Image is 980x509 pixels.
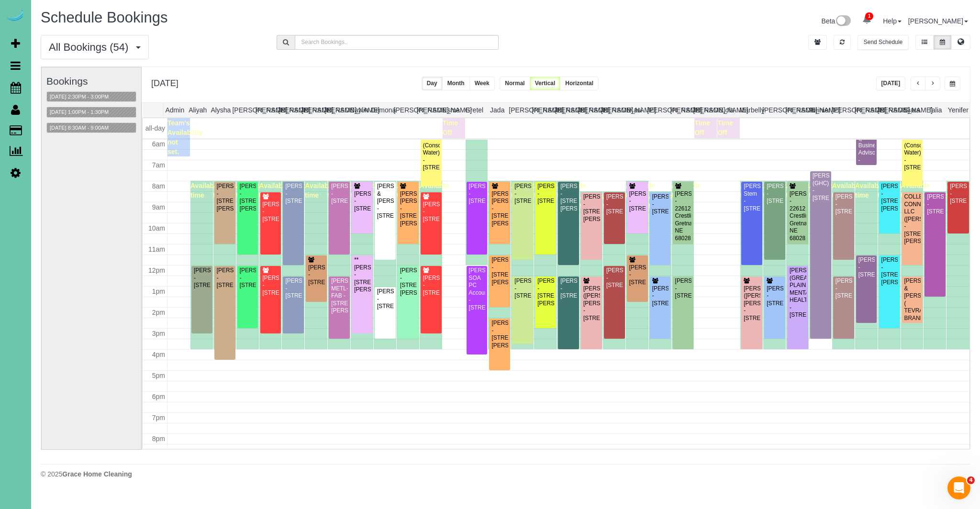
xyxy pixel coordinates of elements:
[239,267,256,289] div: [PERSON_NAME] - [STREET_ADDRESS]
[763,182,792,199] span: Available time
[148,266,165,274] span: 12pm
[49,41,133,53] span: All Bookings (54)
[423,275,440,297] div: [PERSON_NAME] - [STREET_ADDRESS]
[904,277,921,344] div: [PERSON_NAME] & [PERSON_NAME] ( TEVRA BRANDS ) - [STREET_ADDRESS][PERSON_NAME]
[422,77,443,90] button: Day
[947,182,976,199] span: Available time
[509,103,532,117] th: [PERSON_NAME]
[282,182,311,199] span: Available time
[511,182,540,199] span: Available time
[62,470,132,478] strong: Grace Home Cleaning
[47,92,111,102] button: [DATE] 2:30PM - 3:00PM
[947,476,970,499] iframe: Intercom live chat
[557,182,586,199] span: Available time
[216,267,234,289] div: [PERSON_NAME] - [STREET_ADDRESS]
[947,103,969,117] th: Yenifer
[397,182,426,199] span: Available time
[822,17,851,25] a: Beta
[442,77,470,90] button: Month
[717,119,733,136] span: Time Off
[786,182,815,199] span: Available time
[186,103,209,117] th: Aliyah
[216,183,234,212] div: [PERSON_NAME] - [STREET_ADDRESS][PERSON_NAME]
[152,393,165,400] span: 6pm
[400,267,417,297] div: [PERSON_NAME] - [STREET_ADDRESS][PERSON_NAME]
[500,77,530,90] button: Normal
[259,182,289,199] span: Available time
[808,103,831,117] th: Reinier
[603,192,632,210] span: Available time
[262,201,279,223] div: [PERSON_NAME] - [STREET_ADDRESS]
[440,103,463,117] th: Esme
[213,182,243,199] span: Available time
[152,351,165,358] span: 4pm
[420,182,449,199] span: Available time
[652,285,669,307] div: [PERSON_NAME] - [STREET_ADDRESS]
[537,183,554,205] div: [PERSON_NAME] - [STREET_ADDRESS]
[629,264,646,286] div: [PERSON_NAME] - [STREET_ADDRESS]
[832,182,861,199] span: Available time
[295,35,498,50] input: Search Bookings..
[285,183,302,205] div: [PERSON_NAME] - [STREET_ADDRESS]
[374,182,403,199] span: Available time
[514,183,531,205] div: [PERSON_NAME] - [STREET_ADDRESS]
[766,183,783,205] div: [PERSON_NAME] - [STREET_ADDRESS]
[328,182,357,199] span: Available time
[876,77,906,90] button: [DATE]
[377,183,394,220] div: [PERSON_NAME] & [PERSON_NAME] - [STREET_ADDRESS]
[606,193,623,215] div: [PERSON_NAME] - [STREET_ADDRESS]
[256,103,278,117] th: [PERSON_NAME]
[832,103,855,117] th: [PERSON_NAME]
[468,267,486,311] div: [PERSON_NAME] SOA PC Accountants - [STREET_ADDRESS]
[881,183,898,212] div: [PERSON_NAME] - [STREET_ADDRESS][PERSON_NAME]
[583,193,600,223] div: [PERSON_NAME] - [STREET_ADDRESS][PERSON_NAME]
[901,182,930,199] span: Available time
[514,277,531,299] div: [PERSON_NAME] - [STREET_ADDRESS]
[762,103,785,117] th: [PERSON_NAME]
[560,77,599,90] button: Horizontal
[739,103,762,117] th: Marbelly
[560,183,577,212] div: [PERSON_NAME] - [STREET_ADDRESS][PERSON_NAME]
[901,103,924,117] th: Siara
[555,103,578,117] th: [PERSON_NAME]
[652,193,669,215] div: [PERSON_NAME] - [STREET_ADDRESS]
[601,103,624,117] th: [PERSON_NAME]
[835,277,852,299] div: [PERSON_NAME] - [STREET_ADDRESS]
[580,192,609,210] span: Available time
[855,182,884,199] span: Available time
[394,103,417,117] th: [PERSON_NAME]
[649,192,678,210] span: Available time
[152,288,165,295] span: 1pm
[190,182,220,199] span: Available time
[606,267,623,289] div: [PERSON_NAME] - [STREET_ADDRESS]
[865,12,873,20] span: 1
[904,193,921,245] div: COLLEGE CONNECTION, LLC ([PERSON_NAME]) - [STREET_ADDRESS][PERSON_NAME]
[530,77,561,90] button: Vertical
[716,103,739,117] th: Lola
[858,256,875,278] div: [PERSON_NAME] - [STREET_ADDRESS]
[47,123,111,133] button: [DATE] 8:30AM - 9:00AM
[924,192,953,210] span: Available time
[285,277,302,299] div: [PERSON_NAME] - [STREET_ADDRESS]
[881,256,898,286] div: [PERSON_NAME] - [STREET_ADDRESS][PERSON_NAME]
[324,103,347,117] th: [PERSON_NAME]
[855,103,878,117] th: [PERSON_NAME]
[924,103,947,117] th: Talia
[908,17,968,25] a: [PERSON_NAME]
[354,190,371,212] div: [PERSON_NAME] - [STREET_ADDRESS]
[560,277,577,299] div: [PERSON_NAME] - [STREET_ADDRESS]
[152,309,165,316] span: 2pm
[152,414,165,421] span: 7pm
[262,275,279,297] div: [PERSON_NAME] - [STREET_ADDRESS]
[331,277,348,314] div: [PERSON_NAME] METL-FAB - [STREET_ADDRESS][PERSON_NAME]
[578,103,601,117] th: [PERSON_NAME]
[488,182,517,199] span: Available time
[926,193,944,215] div: [PERSON_NAME] - [STREET_ADDRESS]
[835,193,852,215] div: [PERSON_NAME] - [STREET_ADDRESS]
[878,103,901,117] th: [PERSON_NAME]
[236,182,266,199] span: Available time
[789,267,806,319] div: [PERSON_NAME] (GREAT PLAINS MENTAL HEALTH) - [STREET_ADDRESS]
[624,103,647,117] th: Kasi
[351,182,380,199] span: Available time
[193,267,211,289] div: [PERSON_NAME] - [STREET_ADDRESS]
